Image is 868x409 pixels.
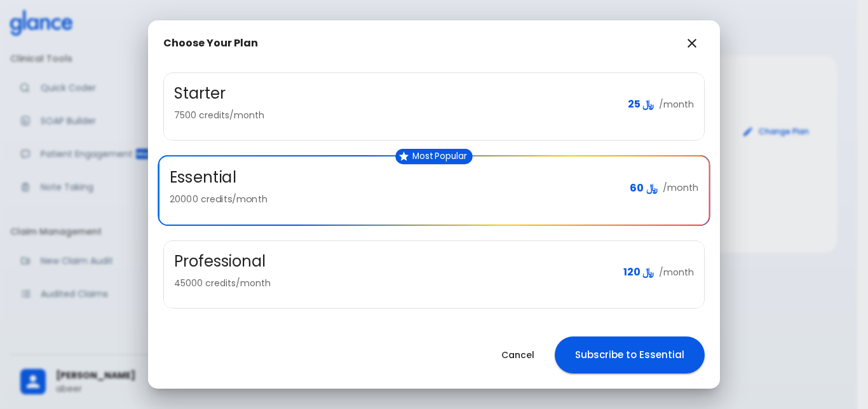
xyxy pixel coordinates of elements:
[174,109,618,121] p: 7500 credits/month
[555,336,705,373] button: Subscribe to Essential
[170,193,620,205] p: 20000 credits/month
[407,152,473,162] span: Most Popular
[163,37,258,50] h2: Choose Your Plan
[663,182,698,195] p: /month
[174,277,613,289] p: 45000 credits/month
[630,182,658,195] span: ﷼ 60
[623,266,654,279] span: ﷼ 120
[170,167,236,188] h3: Essential
[174,251,266,272] h3: Professional
[628,98,654,111] span: ﷼ 25
[659,266,694,279] p: /month
[659,98,694,111] p: /month
[486,342,550,368] button: Cancel
[174,83,226,104] h3: Starter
